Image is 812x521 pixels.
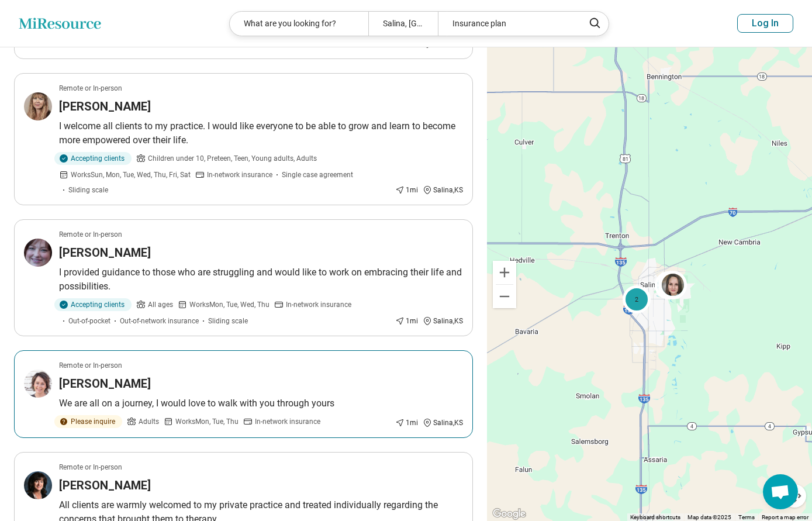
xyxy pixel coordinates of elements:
[655,271,683,299] div: 2
[59,83,122,94] p: Remote or In-person
[59,98,151,115] h3: [PERSON_NAME]
[148,299,173,310] span: All ages
[255,416,320,427] span: In-network insurance
[286,299,351,310] span: In-network insurance
[59,360,122,371] p: Remote or In-person
[68,185,108,195] span: Sliding scale
[59,229,122,240] p: Remote or In-person
[59,244,151,261] h3: [PERSON_NAME]
[59,462,122,472] p: Remote or In-person
[175,416,239,427] span: Works Mon, Tue, Thu
[189,299,269,310] span: Works Mon, Tue, Wed, Thu
[395,316,418,326] div: 1 mi
[71,170,191,180] span: Works Sun, Mon, Tue, Wed, Thu, Fri, Sat
[59,375,151,392] h3: [PERSON_NAME]
[368,12,438,36] div: Salina, [GEOGRAPHIC_DATA]
[208,316,248,326] span: Sliding scale
[139,416,159,427] span: Adults
[207,170,272,180] span: In-network insurance
[68,316,110,326] span: Out-of-pocket
[230,12,368,36] div: What are you looking for?
[738,514,755,520] a: Terms (opens in new tab)
[438,12,576,36] div: Insurance plan
[54,152,132,165] div: Accepting clients
[762,514,808,520] a: Report a map error
[59,119,463,147] p: I welcome all clients to my practice. I would like everyone to be able to grow and learn to becom...
[59,265,463,294] p: I provided guidance to those who are struggling and would like to work on embracing their life an...
[120,316,199,326] span: Out-of-network insurance
[282,170,353,180] span: Single case agreement
[423,316,463,326] div: Salina , KS
[737,14,793,33] button: Log In
[623,285,651,313] div: 2
[59,396,463,410] p: We are all on a journey, I would love to walk with you through yours
[395,185,418,195] div: 1 mi
[763,474,798,509] div: Open chat
[423,418,463,428] div: Salina , KS
[148,153,317,164] span: Children under 10, Preteen, Teen, Young adults, Adults
[493,261,516,284] button: Zoom in
[493,285,516,308] button: Zoom out
[54,298,132,311] div: Accepting clients
[687,514,731,520] span: Map data ©2025
[423,185,463,195] div: Salina , KS
[54,415,122,428] div: Please inquire
[395,418,418,428] div: 1 mi
[59,477,151,494] h3: [PERSON_NAME]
